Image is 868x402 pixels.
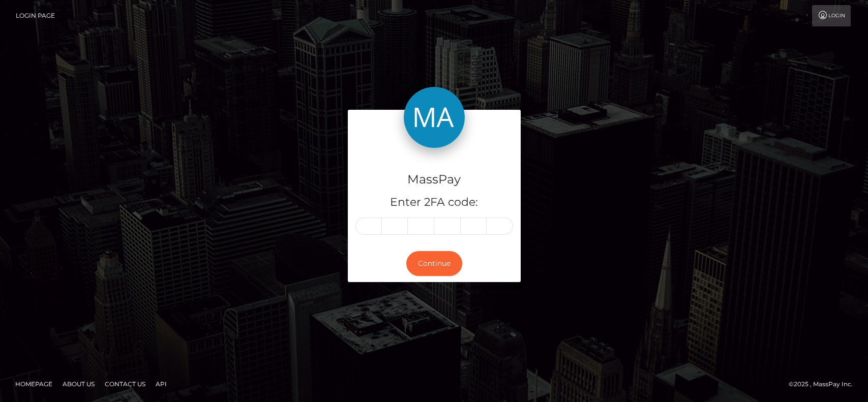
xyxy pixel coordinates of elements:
[404,87,465,148] img: MassPay
[58,376,99,392] a: About Us
[101,376,149,392] a: Contact Us
[152,376,171,392] a: API
[11,376,56,392] a: Homepage
[789,379,860,390] div: © 2025 , MassPay Inc.
[812,5,851,26] a: Login
[355,171,513,189] h4: MassPay
[406,251,462,276] button: Continue
[355,195,513,210] h5: Enter 2FA code:
[16,5,55,26] a: Login Page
